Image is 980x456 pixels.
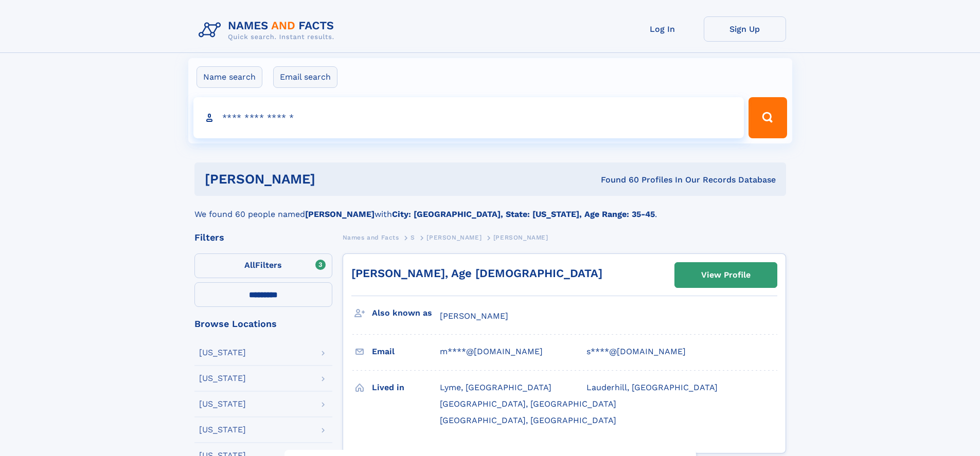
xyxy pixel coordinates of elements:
[411,231,415,244] a: S
[199,426,246,434] div: [US_STATE]
[199,400,246,408] div: [US_STATE]
[372,379,440,396] h3: Lived in
[440,311,508,321] span: [PERSON_NAME]
[199,374,246,382] div: [US_STATE]
[372,343,440,360] h3: Email
[586,382,718,392] span: Lauderhill, [GEOGRAPHIC_DATA]
[351,267,602,280] a: [PERSON_NAME], Age [DEMOGRAPHIC_DATA]
[458,174,776,186] div: Found 60 Profiles In Our Records Database
[194,16,343,44] img: Logo Names and Facts
[194,233,332,242] div: Filters
[273,66,337,88] label: Email search
[749,97,787,138] button: Search Button
[372,304,440,322] h3: Also known as
[704,16,786,42] a: Sign Up
[194,319,332,329] div: Browse Locations
[426,231,482,244] a: [PERSON_NAME]
[199,349,246,357] div: [US_STATE]
[193,97,744,138] input: search input
[701,263,751,287] div: View Profile
[493,234,548,241] span: [PERSON_NAME]
[675,263,777,287] a: View Profile
[440,382,551,392] span: Lyme, [GEOGRAPHIC_DATA]
[411,234,415,241] span: S
[426,234,482,241] span: [PERSON_NAME]
[392,209,655,219] b: City: [GEOGRAPHIC_DATA], State: [US_STATE], Age Range: 35-45
[440,399,616,409] span: [GEOGRAPHIC_DATA], [GEOGRAPHIC_DATA]
[194,253,332,278] label: Filters
[205,173,458,186] h1: [PERSON_NAME]
[440,415,616,425] span: [GEOGRAPHIC_DATA], [GEOGRAPHIC_DATA]
[197,66,262,88] label: Name search
[305,209,375,219] b: [PERSON_NAME]
[343,231,399,244] a: Names and Facts
[621,16,704,42] a: Log In
[194,196,786,221] div: We found 60 people named with .
[244,260,255,270] span: All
